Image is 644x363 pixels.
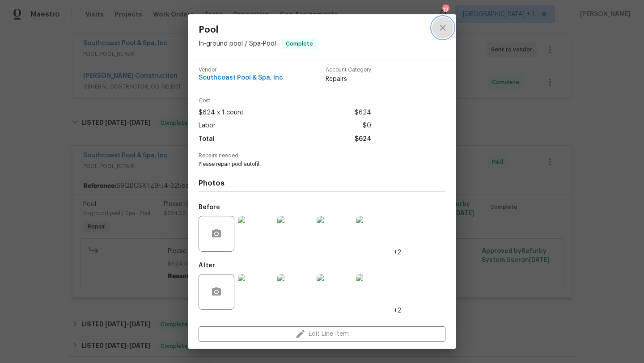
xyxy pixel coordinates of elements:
span: Pool [199,25,318,35]
span: In-ground pool / Spa - Pool [199,41,276,47]
span: Southcoast Pool & Spa, Inc [199,75,283,81]
span: Repairs needed [199,153,445,159]
span: +2 [394,248,401,257]
span: Vendor [199,67,283,73]
h4: Photos [199,179,445,188]
span: $624 [355,133,371,146]
span: Labor [199,119,216,132]
button: close [432,17,453,38]
h5: After [199,262,215,269]
span: $624 [355,106,371,119]
span: Repairs [326,75,371,84]
div: 13 [442,5,449,14]
span: Complete [282,39,317,48]
span: $624 x 1 count [199,106,244,119]
span: Please repair pool autofill [199,160,421,168]
span: Cost [199,98,371,104]
h5: Before [199,204,220,211]
span: Account Category [326,67,371,73]
span: $0 [363,119,371,132]
span: +2 [394,306,401,315]
span: Total [199,133,215,146]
